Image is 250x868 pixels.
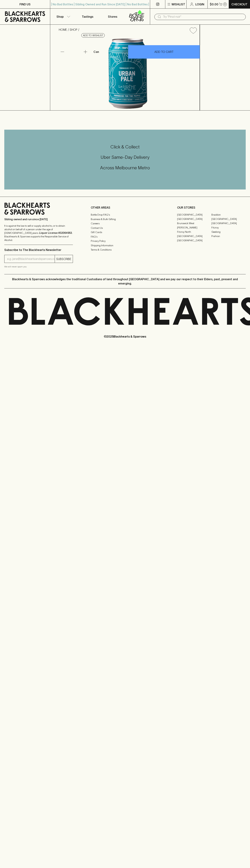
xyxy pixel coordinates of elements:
p: Sibling owned and run since [DATE] [4,218,73,221]
a: Shipping Information [91,243,159,248]
a: Terms & Conditions [91,248,159,252]
a: Tastings [75,9,100,24]
button: SUBSCRIBE [55,255,73,263]
a: Braddon [211,213,246,217]
button: Add to wishlist [81,33,105,38]
button: Shop [50,9,75,24]
a: [GEOGRAPHIC_DATA] [177,238,211,243]
p: OTHER AREAS [91,205,159,210]
a: Gift Cards [91,230,159,235]
a: Bottle Drop FAQ's [91,213,159,217]
p: Blackhearts & Sparrows acknowledges the traditional Custodians of land throughout [GEOGRAPHIC_DAT... [7,277,243,286]
input: e.g. jane@blackheartsandsparrows.com.au [7,256,55,262]
a: [PERSON_NAME] [177,225,211,230]
p: 0 [224,3,226,5]
input: Try "Pinot noir" [163,14,243,20]
p: FIND US [19,2,31,6]
a: Fitzroy [211,225,246,230]
strong: Liquor License #32064953 [39,231,72,234]
p: Tastings [82,14,93,19]
p: SUBSCRIBE [56,257,71,261]
a: [GEOGRAPHIC_DATA] [177,234,211,238]
p: Wishlist [172,2,185,6]
a: Business & Bulk Gifting [91,217,159,221]
a: FAQ's [91,235,159,239]
p: Can [93,50,99,54]
p: ADD TO CART [154,50,174,54]
p: Shop [56,14,64,19]
a: [GEOGRAPHIC_DATA] [177,213,211,217]
button: Add to wishlist [188,26,198,35]
p: $0.00 [210,2,218,6]
p: Login [195,2,204,6]
a: Geelong [211,230,246,234]
a: Careers [91,221,159,226]
div: Can [92,48,128,55]
a: SHOP [70,28,77,31]
a: [GEOGRAPHIC_DATA] [177,217,211,221]
a: Contact Us [91,226,159,230]
a: Prahran [211,234,246,238]
p: Subscribe to The Blackhearts Newsletter [4,248,73,252]
h5: Uber Same-Day Delivery [4,154,246,160]
p: It is against the law to sell or supply alcohol to, or to obtain alcohol on behalf of a person un... [4,224,73,242]
a: Privacy Policy [91,239,159,243]
p: Stores [108,14,117,19]
a: HOME [59,28,67,31]
a: [GEOGRAPHIC_DATA] [211,217,246,221]
a: [GEOGRAPHIC_DATA] [211,221,246,225]
h5: Click & Collect [4,144,246,150]
a: Fitzroy North [177,230,211,234]
img: 39064.png [56,37,200,110]
button: ADD TO CART [128,45,200,59]
p: We will never spam you [4,265,73,268]
a: Brunswick West [177,221,211,225]
p: Checkout [231,2,247,6]
div: Call to action block [4,130,246,189]
a: Stores [100,9,125,24]
h5: Across Melbourne Metro [4,165,246,171]
p: OUR STORES [177,205,246,210]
